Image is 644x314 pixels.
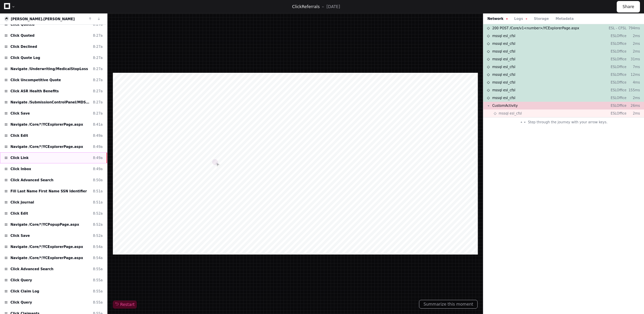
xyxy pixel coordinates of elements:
div: 8:55a [93,300,103,305]
p: ESLOffice [608,103,626,108]
div: 8:27a [93,77,103,83]
p: ESLOffice [608,49,626,54]
span: mssql esl_cfsl [492,49,515,54]
img: 1.svg [5,17,9,21]
p: 7ms [626,64,640,69]
span: Navigate /Core/*/YCExplorerPage.aspx [10,255,83,260]
p: 155ms [626,88,640,93]
span: mssql esl_cfsl [492,72,515,77]
div: 8:51a [93,200,103,205]
span: Click Query [10,278,32,283]
span: Click Advanced Search [10,178,54,183]
button: Share [617,1,640,12]
div: 8:27a [93,33,103,38]
span: Navigate /Core/*/YCExplorerPage.aspx [10,122,83,127]
span: Click Link [10,155,29,160]
p: ESLOffice [608,88,626,93]
button: Network [487,16,508,21]
span: Click Edit [10,211,28,216]
p: 2ms [626,49,640,54]
p: 2ms [626,41,640,46]
span: mssql esl_cfsl [492,80,515,85]
span: Restart [115,302,135,307]
p: 12ms [626,72,640,77]
a: [PERSON_NAME].[PERSON_NAME] [11,17,75,21]
span: Click Declined [10,44,37,49]
button: Metadata [555,16,574,21]
span: Click Uncompetitive Quote [10,77,61,83]
div: 8:27a [93,44,103,49]
p: 2ms [626,111,640,116]
p: ESL - CFSL [608,26,626,31]
button: Restart [113,301,137,309]
button: Logs [514,16,527,21]
span: Click Save [10,233,30,238]
p: 2ms [626,33,640,38]
span: mssql esl_cfsl [492,41,515,46]
span: mssql esl_cfsl [492,33,515,38]
div: 8:49a [93,166,103,171]
div: 8:51a [93,189,103,194]
div: 8:27a [93,22,103,27]
div: 8:27a [93,89,103,94]
span: Click ASR Health Benefits [10,89,59,94]
div: 8:54a [93,244,103,249]
span: Click Quoted [10,33,34,38]
div: 8:52a [93,222,103,227]
span: mssql esl_cfsl [492,88,515,93]
span: Navigate /Core/*/YCExplorerPage.aspx [10,244,83,249]
div: 8:27a [93,111,103,116]
span: Click Advanced Search [10,266,54,272]
div: 8:50a [93,178,103,183]
span: Click Claim Log [10,289,39,294]
div: 8:52a [93,233,103,238]
div: 8:27a [93,55,103,60]
p: ESLOffice [608,72,626,77]
span: Click Journal [10,200,34,205]
span: 200 POST /Core/v1<number>/YCExplorerPage.aspx [492,26,579,31]
p: ESLOffice [608,41,626,46]
div: 8:52a [93,211,103,216]
span: Fill Last Name First Name SSN Identifier [10,189,87,194]
p: ESLOffice [608,95,626,100]
p: ESLOffice [608,111,626,116]
span: Step through the journey with your arrow keys. [528,120,607,125]
p: ESLOffice [608,80,626,85]
span: Click [292,4,302,9]
span: Navigate /Core/*/YCPopupPage.aspx [10,222,79,227]
span: CustomActivity [492,103,518,108]
span: Click Save [10,111,30,116]
span: mssql esl_cfsl [492,57,515,62]
div: 8:55a [93,289,103,294]
p: 794ms [626,26,640,31]
div: 8:55a [93,278,103,283]
div: 8:27a [93,100,103,105]
span: Click Quoted [10,22,34,27]
p: 2ms [626,95,640,100]
div: 8:27a [93,66,103,71]
button: Storage [534,16,549,21]
span: Navigate /SubmissionControlPanel/MDSLProfileView/* [10,100,90,105]
div: 8:49a [93,155,103,160]
p: 26ms [626,103,640,108]
span: Click Quote Log [10,55,40,60]
p: 4ms [626,80,640,85]
span: mssql esl_cfsl [499,111,522,116]
div: 8:41a [93,122,103,127]
p: ESLOffice [608,33,626,38]
span: Navigate /Underwriting/MedicalStopLoss [10,66,88,71]
div: 8:54a [93,255,103,260]
span: Referrals [302,4,320,9]
p: ESLOffice [608,64,626,69]
div: 8:49a [93,144,103,149]
span: Click Edit [10,133,28,138]
span: Click Query [10,300,32,305]
span: Navigate /Core/*/YCExplorerPage.aspx [10,144,83,149]
p: ESLOffice [608,57,626,62]
span: mssql esl_cfsl [492,64,515,69]
div: 8:49a [93,133,103,138]
span: mssql esl_cfsl [492,95,515,100]
p: 31ms [626,57,640,62]
p: [DATE] [326,4,340,9]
